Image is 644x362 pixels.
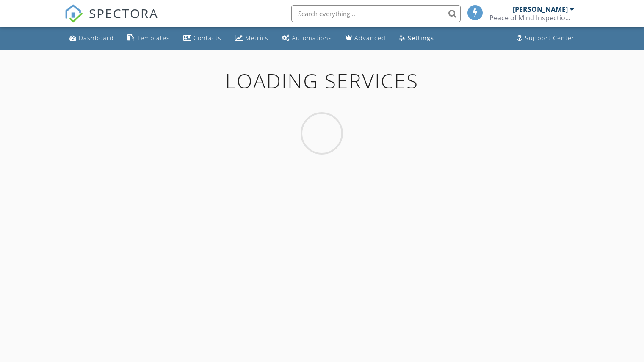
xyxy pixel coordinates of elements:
[64,11,158,29] a: SPECTORA
[124,30,173,46] a: Templates
[137,34,170,42] div: Templates
[180,30,225,46] a: Contacts
[245,34,268,42] div: Metrics
[64,4,83,23] img: The Best Home Inspection Software - Spectora
[354,34,386,42] div: Advanced
[89,4,158,22] span: SPECTORA
[342,30,389,46] a: Advanced
[396,30,437,46] a: Settings
[489,14,574,22] div: Peace of Mind Inspection Services Inc.
[408,34,434,42] div: Settings
[513,5,568,14] div: [PERSON_NAME]
[193,34,221,42] div: Contacts
[513,30,578,46] a: Support Center
[232,30,272,46] a: Metrics
[292,34,332,42] div: Automations
[59,70,585,92] h1: Loading Services
[525,34,575,42] div: Support Center
[279,30,335,46] a: Automations (Basic)
[291,5,461,22] input: Search everything...
[79,34,114,42] div: Dashboard
[66,30,117,46] a: Dashboard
